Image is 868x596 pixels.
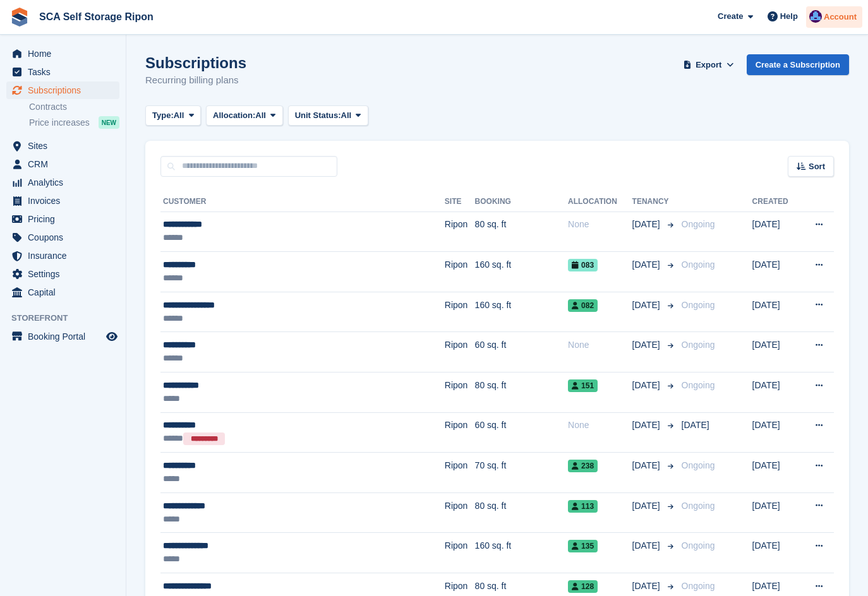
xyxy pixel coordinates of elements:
[28,283,104,301] span: Capital
[632,419,663,432] span: [DATE]
[682,259,715,270] span: Ongoing
[475,212,568,252] td: 80 sq. ft
[682,501,715,511] span: Ongoing
[475,372,568,413] td: 80 sq. ft
[568,580,598,593] span: 128
[681,54,737,75] button: Export
[752,453,800,493] td: [DATE]
[632,379,663,392] span: [DATE]
[445,252,475,292] td: Ripon
[34,6,159,27] a: SCA Self Storage Ripon
[6,137,119,155] a: menu
[632,192,677,212] th: Tenancy
[696,59,721,71] span: Export
[28,192,104,210] span: Invoices
[568,192,632,212] th: Allocation
[475,252,568,292] td: 160 sq. ft
[445,533,475,573] td: Ripon
[632,499,663,513] span: [DATE]
[6,210,119,228] a: menu
[6,63,119,81] a: menu
[752,212,800,252] td: [DATE]
[29,101,119,113] a: Contracts
[28,63,104,81] span: Tasks
[160,192,445,212] th: Customer
[568,419,632,432] div: None
[632,459,663,472] span: [DATE]
[752,252,800,292] td: [DATE]
[568,218,632,231] div: None
[6,155,119,173] a: menu
[682,380,715,390] span: Ongoing
[6,174,119,191] a: menu
[475,492,568,533] td: 80 sq. ft
[29,116,119,129] a: Price increases NEW
[475,292,568,332] td: 160 sq. ft
[475,533,568,573] td: 160 sq. ft
[145,105,201,126] button: Type: All
[682,340,715,350] span: Ongoing
[174,109,184,122] span: All
[445,192,475,212] th: Site
[568,500,598,513] span: 113
[6,328,119,345] a: menu
[809,10,822,23] img: Sarah Race
[475,412,568,453] td: 60 sq. ft
[632,338,663,352] span: [DATE]
[568,259,598,271] span: 083
[475,192,568,212] th: Booking
[752,332,800,372] td: [DATE]
[445,453,475,493] td: Ripon
[6,229,119,246] a: menu
[568,379,598,392] span: 151
[752,533,800,573] td: [DATE]
[780,10,798,23] span: Help
[752,192,800,212] th: Created
[568,299,598,312] span: 082
[152,109,174,122] span: Type:
[341,109,352,122] span: All
[632,258,663,271] span: [DATE]
[445,492,475,533] td: Ripon
[824,11,857,23] span: Account
[632,580,663,593] span: [DATE]
[6,265,119,283] a: menu
[445,412,475,453] td: Ripon
[747,54,849,75] a: Create a Subscription
[682,420,709,430] span: [DATE]
[28,137,104,155] span: Sites
[632,539,663,552] span: [DATE]
[28,45,104,63] span: Home
[99,116,119,129] div: NEW
[682,581,715,591] span: Ongoing
[145,73,246,88] p: Recurring billing plans
[6,247,119,265] a: menu
[11,312,126,325] span: Storefront
[682,540,715,551] span: Ongoing
[28,81,104,99] span: Subscriptions
[682,219,715,229] span: Ongoing
[6,192,119,210] a: menu
[682,300,715,310] span: Ongoing
[213,109,255,122] span: Allocation:
[288,105,368,126] button: Unit Status: All
[28,210,104,228] span: Pricing
[28,229,104,246] span: Coupons
[752,372,800,413] td: [DATE]
[206,105,283,126] button: Allocation: All
[28,328,104,345] span: Booking Portal
[6,45,119,63] a: menu
[682,460,715,470] span: Ongoing
[445,372,475,413] td: Ripon
[718,10,743,23] span: Create
[752,292,800,332] td: [DATE]
[28,155,104,173] span: CRM
[632,218,663,231] span: [DATE]
[475,453,568,493] td: 70 sq. ft
[6,283,119,301] a: menu
[445,292,475,332] td: Ripon
[475,332,568,372] td: 60 sq. ft
[568,338,632,352] div: None
[632,299,663,312] span: [DATE]
[445,212,475,252] td: Ripon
